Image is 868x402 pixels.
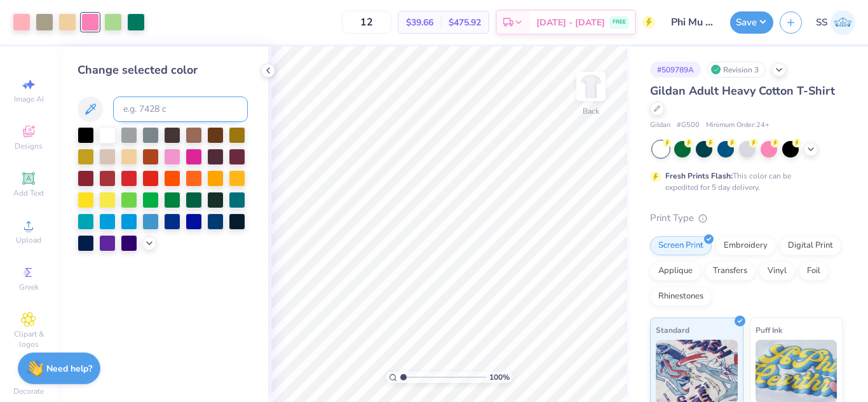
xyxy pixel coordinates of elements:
div: Foil [799,262,829,281]
div: Screen Print [650,236,712,255]
strong: Fresh Prints Flash: [665,171,733,181]
div: Digital Print [780,236,841,255]
span: Gildan [650,120,670,131]
div: Transfers [705,262,756,281]
img: Sakshi Solanki [831,10,855,35]
span: Add Text [13,188,44,198]
span: $475.92 [449,16,481,29]
img: Back [578,74,604,99]
span: Upload [16,235,41,245]
div: Embroidery [715,236,776,255]
span: $39.66 [406,16,433,29]
div: Print Type [650,211,843,225]
span: Puff Ink [756,323,782,337]
div: Vinyl [759,262,795,281]
span: 100 % [489,372,510,383]
span: Greek [19,282,39,292]
span: Clipart & logos [6,329,51,349]
button: Save [730,11,773,34]
div: This color can be expedited for 5 day delivery. [665,170,822,193]
span: Image AI [14,94,44,104]
a: SS [816,10,855,35]
span: Decorate [13,386,44,396]
span: # G500 [677,120,700,131]
div: Revision 3 [707,62,766,77]
span: [DATE] - [DATE] [536,16,605,29]
input: – – [342,11,391,34]
input: e.g. 7428 c [113,97,248,122]
div: Change selected color [78,62,248,79]
span: Standard [656,323,689,337]
span: SS [816,15,827,30]
div: Back [583,105,599,117]
strong: Need help? [46,363,92,375]
input: Untitled Design [661,10,724,35]
div: Applique [650,262,701,281]
span: Designs [15,141,43,151]
span: Gildan Adult Heavy Cotton T-Shirt [650,83,835,98]
span: Minimum Order: 24 + [706,120,770,131]
div: # 509789A [650,62,701,77]
div: Rhinestones [650,287,712,306]
span: FREE [613,18,626,27]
